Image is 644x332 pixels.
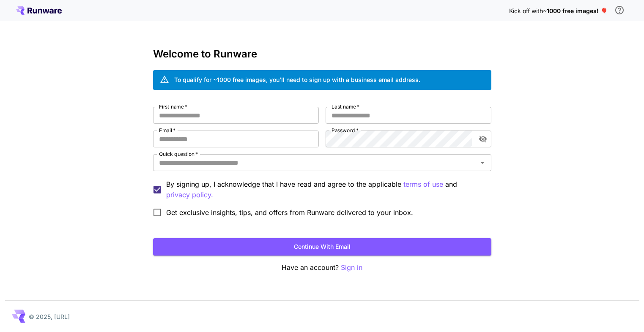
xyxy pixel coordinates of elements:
[509,7,543,14] span: Kick off with
[341,262,362,273] button: Sign in
[332,103,359,110] label: Last name
[153,48,491,60] h3: Welcome to Runware
[475,131,491,147] button: toggle password visibility
[166,190,213,200] p: privacy policy.
[153,238,491,256] button: Continue with email
[166,190,213,200] button: By signing up, I acknowledge that I have read and agree to the applicable terms of use and
[166,207,413,218] span: Get exclusive insights, tips, and offers from Runware delivered to your inbox.
[29,312,70,321] p: © 2025, [URL]
[611,2,628,19] button: In order to qualify for free credit, you need to sign up with a business email address and click ...
[159,150,198,158] label: Quick question
[174,75,420,84] div: To qualify for ~1000 free images, you’ll need to sign up with a business email address.
[159,127,175,134] label: Email
[403,179,443,190] button: By signing up, I acknowledge that I have read and agree to the applicable and privacy policy.
[332,127,359,134] label: Password
[403,179,443,190] p: terms of use
[153,262,491,273] p: Have an account?
[543,7,608,14] span: ~1000 free images! 🎈
[159,103,187,110] label: First name
[477,157,488,169] button: Open
[166,179,485,200] p: By signing up, I acknowledge that I have read and agree to the applicable and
